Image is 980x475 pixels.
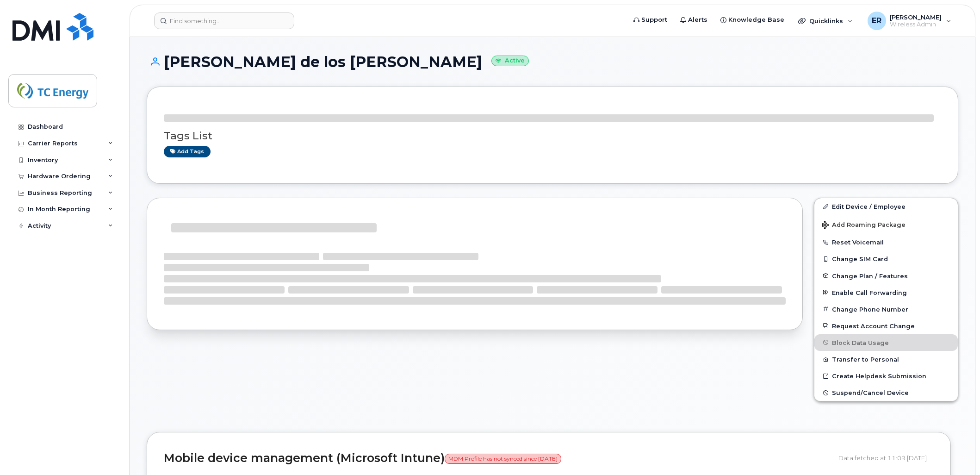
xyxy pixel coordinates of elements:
[164,146,211,157] a: Add tags
[445,454,561,464] span: MDM Profile has not synced since [DATE]
[814,268,958,284] button: Change Plan / Features
[814,198,958,215] a: Edit Device / Employee
[832,272,908,279] span: Change Plan / Features
[814,284,958,301] button: Enable Call Forwarding
[814,368,958,384] a: Create Helpdesk Submission
[838,449,934,467] div: Data fetched at 11:09 [DATE]
[147,54,958,70] h1: [PERSON_NAME] de los [PERSON_NAME]
[814,318,958,334] button: Request Account Change
[814,215,958,234] button: Add Roaming Package
[814,334,958,351] button: Block Data Usage
[832,389,909,396] span: Suspend/Cancel Device
[491,56,529,66] small: Active
[814,250,958,267] button: Change SIM Card
[164,452,831,465] h2: Mobile device management (Microsoft Intune)
[814,384,958,401] button: Suspend/Cancel Device
[832,289,907,296] span: Enable Call Forwarding
[814,351,958,368] button: Transfer to Personal
[822,221,906,230] span: Add Roaming Package
[814,234,958,250] button: Reset Voicemail
[164,130,941,142] h3: Tags List
[814,301,958,318] button: Change Phone Number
